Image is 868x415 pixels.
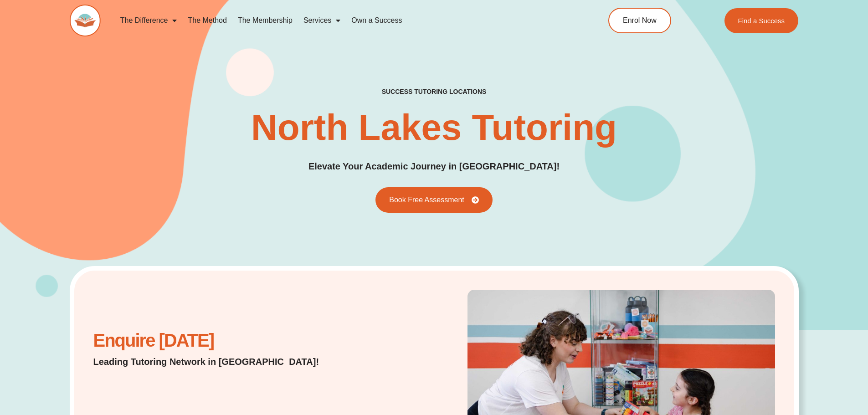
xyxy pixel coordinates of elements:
a: The Difference [115,10,183,31]
span: Find a Success [738,17,785,24]
a: The Method [182,10,232,31]
h1: North Lakes Tutoring [251,109,617,146]
span: Book Free Assessment [389,196,464,204]
p: Leading Tutoring Network in [GEOGRAPHIC_DATA]! [93,355,343,368]
p: Elevate Your Academic Journey in [GEOGRAPHIC_DATA]! [308,159,560,174]
nav: Menu [115,10,567,31]
span: Enrol Now [623,17,657,24]
a: Own a Success [346,10,407,31]
a: Find a Success [724,8,799,33]
a: Enrol Now [608,8,671,33]
a: The Membership [232,10,298,31]
a: Book Free Assessment [375,187,493,213]
h2: Enquire [DATE] [93,335,343,346]
h2: success tutoring locations [382,87,487,96]
a: Services [298,10,346,31]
